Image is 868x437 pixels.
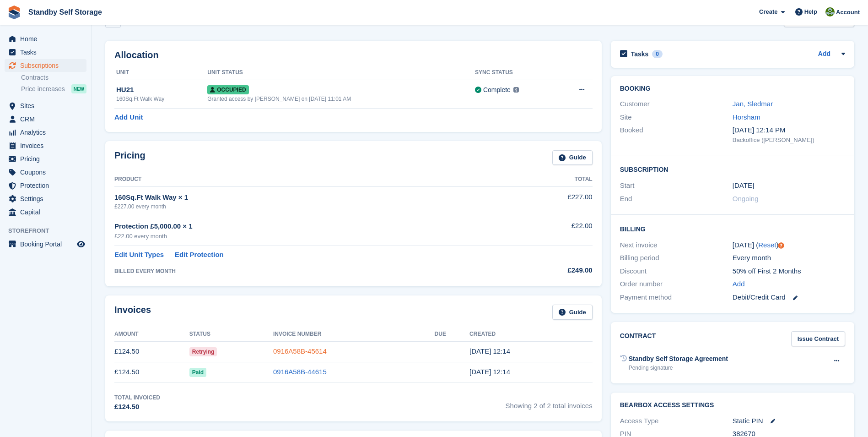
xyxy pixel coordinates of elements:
a: Price increases NEW [21,84,86,94]
th: Due [435,327,470,342]
div: 50% off First 2 Months [733,266,845,277]
h2: Pricing [114,150,146,165]
span: Capital [20,206,75,218]
span: Pricing [20,153,75,165]
h2: Billing [620,224,845,233]
span: Account [836,8,860,17]
td: £22.00 [504,216,592,246]
a: 0916A58B-45614 [273,347,327,355]
div: 160Sq.Ft Walk Way × 1 [114,192,504,203]
span: Protection [20,179,75,192]
span: Storefront [8,226,91,235]
div: £249.00 [504,265,592,276]
a: menu [5,126,86,139]
a: menu [5,192,86,205]
h2: Subscription [620,164,845,174]
div: Total Invoiced [114,393,160,402]
span: Help [804,7,817,16]
span: Analytics [20,126,75,139]
div: [DATE] ( ) [733,240,845,251]
th: Created [469,327,593,342]
a: menu [5,238,86,251]
img: stora-icon-8386f47178a22dfd0bd8f6a31ec36ba5ce8667c1dd55bd0f319d3a0aa187defe.svg [7,5,21,19]
a: Edit Protection [175,250,224,260]
h2: Invoices [114,305,151,320]
a: Issue Contract [791,331,845,346]
a: 0916A58B-44615 [273,368,327,376]
a: menu [5,166,86,179]
a: Horsham [733,113,760,121]
div: Complete [483,85,511,95]
div: 160Sq.Ft Walk Way [116,95,207,103]
div: Next invoice [620,240,733,251]
a: Add [818,49,830,60]
span: Occupied [207,85,248,94]
img: icon-info-grey-7440780725fd019a000dd9b08b2336e03edf1995a4989e88bcd33f0948082b44.svg [513,87,519,93]
a: Edit Unit Types [114,250,164,260]
div: Discount [620,266,733,277]
div: Access Type [620,416,733,426]
div: Standby Self Storage Agreement [629,354,728,364]
span: Coupons [20,166,75,179]
span: Settings [20,192,75,205]
span: Showing 2 of 2 total invoices [506,393,593,412]
div: Granted access by [PERSON_NAME] on [DATE] 11:01 AM [207,95,475,103]
h2: Allocation [114,50,593,60]
span: Create [759,7,777,16]
div: Tooltip anchor [777,241,785,250]
span: Paid [189,368,206,377]
th: Product [114,172,504,187]
a: menu [5,113,86,126]
span: Subscriptions [20,59,75,72]
a: menu [5,59,86,72]
a: menu [5,33,86,45]
span: CRM [20,113,75,126]
div: Site [620,112,733,123]
span: Retrying [189,347,217,356]
div: Booked [620,125,733,144]
td: £124.50 [114,362,189,382]
th: Unit Status [207,66,475,80]
div: BILLED EVERY MONTH [114,267,504,275]
time: 2025-08-15 11:14:44 UTC [469,347,510,355]
a: Add [733,279,745,290]
div: Backoffice ([PERSON_NAME]) [733,136,845,145]
a: Preview store [75,239,86,250]
a: menu [5,46,86,59]
a: Reset [758,241,776,249]
div: Debit/Credit Card [733,292,845,303]
div: End [620,194,733,204]
h2: Booking [620,85,845,93]
div: £227.00 every month [114,202,504,211]
a: Standby Self Storage [25,5,106,20]
th: Amount [114,327,189,342]
time: 2025-07-15 00:00:00 UTC [733,180,754,191]
div: HU21 [116,85,207,95]
span: Invoices [20,139,75,152]
div: Payment method [620,292,733,303]
span: Ongoing [733,195,759,202]
a: Contracts [21,73,86,82]
a: Guide [552,305,593,320]
div: Billing period [620,253,733,263]
th: Sync Status [475,66,557,80]
th: Unit [114,66,207,80]
div: NEW [71,84,86,93]
div: Pending signature [629,364,728,372]
div: 0 [652,50,663,58]
div: £124.50 [114,402,160,412]
div: [DATE] 12:14 PM [733,125,845,136]
span: Tasks [20,46,75,59]
a: menu [5,179,86,192]
th: Invoice Number [273,327,435,342]
a: menu [5,99,86,112]
td: £227.00 [504,187,592,216]
th: Status [189,327,273,342]
div: Order number [620,279,733,290]
a: Guide [552,150,593,165]
div: Start [620,180,733,191]
span: Booking Portal [20,238,75,251]
span: Sites [20,99,75,112]
div: £22.00 every month [114,232,504,241]
div: Every month [733,253,845,263]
